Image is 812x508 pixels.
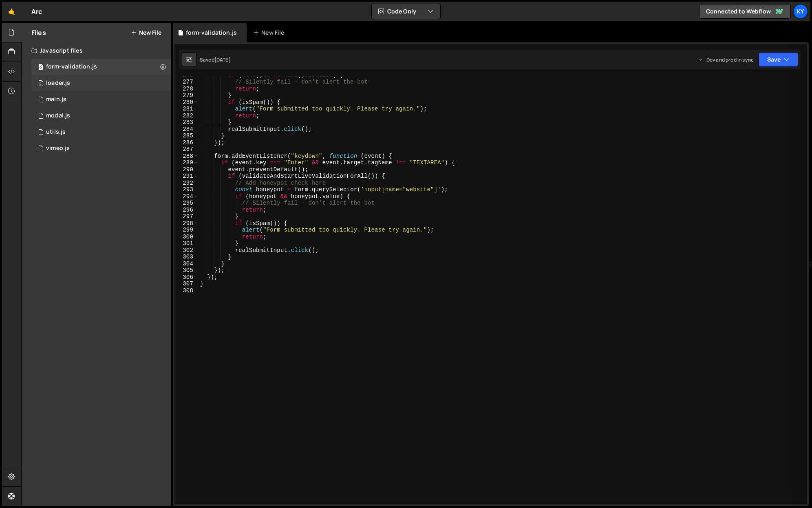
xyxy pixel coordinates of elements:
div: Dev and prod in sync [698,56,754,63]
div: loader.js [46,80,70,87]
div: [DATE] [214,56,231,63]
button: Save [759,52,798,67]
span: 0 [38,64,43,71]
div: 298 [174,220,199,227]
div: 289 [174,159,199,166]
div: 13079/34317.js [31,59,171,75]
div: 297 [174,213,199,220]
div: main.js [46,96,66,103]
div: 299 [174,227,199,234]
div: 303 [174,254,199,261]
div: form-validation.js [46,63,97,71]
div: 13079/33573.js [31,75,171,91]
div: 306 [174,274,199,281]
div: 307 [174,281,199,287]
h2: Files [31,28,46,37]
button: Code Only [372,4,440,19]
div: 302 [174,247,199,254]
div: 286 [174,139,199,146]
div: 283 [174,119,199,126]
div: 290 [174,166,199,173]
a: Ky [793,4,808,19]
div: 279 [174,92,199,99]
div: 305 [174,267,199,274]
div: 292 [174,180,199,187]
div: 282 [174,113,199,119]
div: 308 [174,287,199,294]
div: 300 [174,234,199,241]
div: New File [253,29,287,37]
div: 293 [174,186,199,193]
div: 285 [174,133,199,139]
div: 288 [174,153,199,160]
button: New File [131,29,161,36]
a: 🤙 [2,2,22,21]
div: 281 [174,106,199,113]
div: 13079/32221.js [31,124,171,140]
div: 294 [174,193,199,200]
div: 304 [174,261,199,267]
div: 301 [174,240,199,247]
a: Connected to Webflow [699,4,791,19]
div: form-validation.js [186,29,237,37]
div: vimeo.js [46,145,70,152]
div: 13079/33330.js [31,108,171,124]
div: 13079/32222.js [31,140,171,157]
div: utils.js [46,128,66,136]
div: 296 [174,207,199,214]
div: Javascript files [22,42,171,59]
div: modal.js [46,112,70,119]
div: Saved [200,56,231,63]
div: 291 [174,173,199,180]
div: 13079/32220.js [31,91,171,108]
div: 295 [174,200,199,207]
div: 280 [174,99,199,106]
span: 0 [38,81,43,87]
div: 278 [174,86,199,93]
div: 284 [174,126,199,133]
div: 287 [174,146,199,153]
div: 277 [174,79,199,86]
div: Arc [31,7,42,16]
